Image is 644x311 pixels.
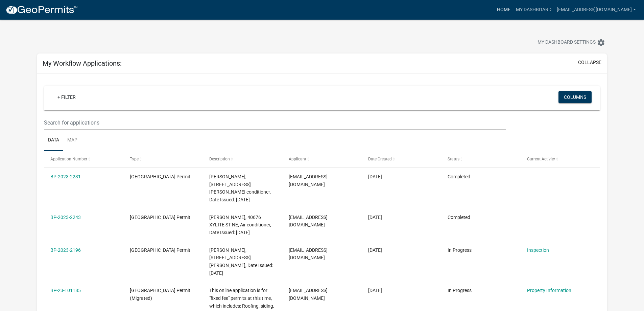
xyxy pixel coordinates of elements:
[50,288,81,293] a: BP-23-101185
[209,215,271,236] span: JAMES H JONES, 40676 XYLITE ST NE, Air conditioner, Date Issued: 08/03/2023
[209,247,273,276] span: TRACI WRIGHT, 37513 VERDIN ST NW, Furnace, Date Issued: 07/27/2023
[130,247,190,253] span: Isanti County Building Permit
[527,157,555,161] span: Current Activity
[368,247,382,253] span: 07/18/2023
[130,157,139,161] span: Type
[513,3,554,16] a: My Dashboard
[289,174,328,187] span: permits@aquariushs.com
[50,247,81,253] a: BP-2023-2196
[448,157,459,161] span: Status
[289,215,328,228] span: permits@aquariushs.com
[368,157,392,161] span: Date Created
[43,59,122,67] h5: My Workflow Applications:
[448,247,472,253] span: In Progress
[123,151,203,167] datatable-header-cell: Type
[289,247,328,261] span: permits@aquariushs.com
[44,130,63,151] a: Data
[448,288,472,293] span: In Progress
[130,174,190,179] span: Isanti County Building Permit
[50,157,87,161] span: Application Number
[554,3,639,16] a: [EMAIL_ADDRESS][DOMAIN_NAME]
[527,288,571,293] a: Property Information
[50,215,81,220] a: BP-2023-2243
[362,151,441,167] datatable-header-cell: Date Created
[52,91,81,103] a: + Filter
[538,39,596,47] span: My Dashboard Settings
[441,151,520,167] datatable-header-cell: Status
[203,151,282,167] datatable-header-cell: Description
[527,247,549,253] a: Inspection
[597,39,605,47] i: settings
[209,174,271,202] span: PEGGY ANN MEISCH, 27828 LYONS ST NE, Air conditioner, Date Issued: 08/03/2023
[368,174,382,179] span: 07/31/2023
[130,215,190,220] span: Isanti County Building Permit
[558,91,592,103] button: Columns
[209,157,230,161] span: Description
[289,288,328,301] span: permits@aquariushs.com
[578,59,601,66] button: collapse
[494,3,513,16] a: Home
[44,116,505,130] input: Search for applications
[282,151,362,167] datatable-header-cell: Applicant
[289,157,306,161] span: Applicant
[63,130,81,151] a: Map
[368,215,382,220] span: 07/27/2023
[368,288,382,293] span: 02/20/2023
[448,215,470,220] span: Completed
[130,288,190,301] span: Isanti County Building Permit (Migrated)
[50,174,81,179] a: BP-2023-2231
[448,174,470,179] span: Completed
[520,151,600,167] datatable-header-cell: Current Activity
[44,151,123,167] datatable-header-cell: Application Number
[532,36,611,49] button: My Dashboard Settingssettings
